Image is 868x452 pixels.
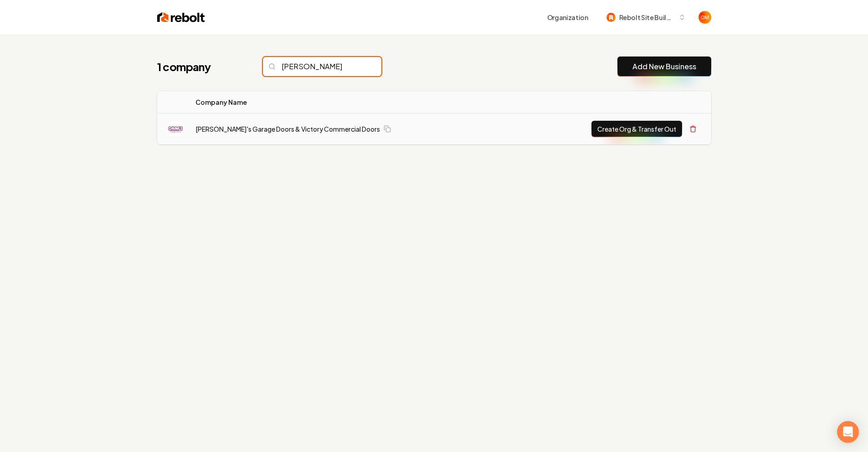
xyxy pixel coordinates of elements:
[542,9,594,26] button: Organization
[617,56,711,77] button: Add New Business
[606,13,616,22] img: Rebolt Site Builder
[195,124,380,134] a: [PERSON_NAME]'s Garage Doors & Victory Commercial Doors
[188,91,515,113] th: Company Name
[263,57,381,76] input: Search...
[699,11,711,24] button: Open user button
[632,61,696,72] a: Add New Business
[157,11,205,24] img: Rebolt Logo
[168,122,183,136] img: Omar's Garage Doors & Victory Commercial Doors logo
[699,11,711,24] img: Omar Molai
[837,421,859,443] div: Open Intercom Messenger
[591,121,682,137] button: Create Org & Transfer Out
[157,59,245,74] h1: 1 company
[619,13,675,22] span: Rebolt Site Builder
